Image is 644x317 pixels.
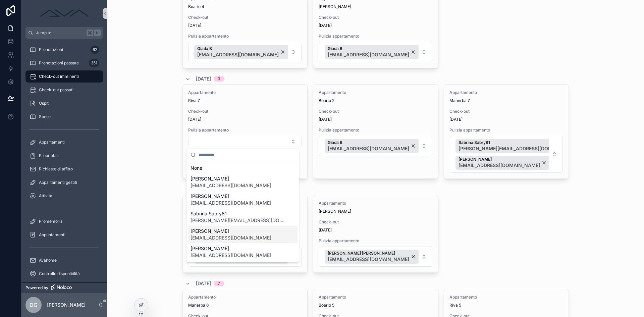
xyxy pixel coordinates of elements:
span: [PERSON_NAME] [191,245,271,252]
span: Check-out [449,109,563,114]
span: Appartamenti [39,140,65,145]
div: 351 [89,59,99,67]
span: Prenotazioni passate [39,60,79,66]
span: Spese [39,114,51,119]
a: Avahome [25,254,103,266]
button: Select Button [319,247,432,267]
a: AppartamentoManerba 7Check-out[DATE]Pulizia appartamentoSelect Button [444,84,569,179]
span: Check-out [319,109,432,114]
span: [DATE] [449,117,563,122]
span: [EMAIL_ADDRESS][DOMAIN_NAME] [459,162,540,169]
button: Select Button [319,136,432,156]
a: Appuntamenti [25,229,103,241]
span: Appartamento [188,295,302,300]
span: [DATE] [196,75,211,82]
span: Powered by [25,285,48,290]
span: [EMAIL_ADDRESS][DOMAIN_NAME] [328,256,409,263]
a: Controllo disponibilità [25,268,103,280]
span: [EMAIL_ADDRESS][DOMAIN_NAME] [328,145,409,152]
span: Check-out [188,15,302,20]
span: [EMAIL_ADDRESS][DOMAIN_NAME] [191,252,271,259]
a: Proprietari [25,150,103,162]
span: Boario 4 [188,4,302,9]
span: Giada B [328,46,409,51]
span: Appuntamenti [39,232,65,237]
a: Spese [25,111,103,123]
span: Appartamento [188,90,302,95]
span: Manerba 7 [449,98,563,103]
span: Avahome [39,258,57,263]
a: Appartamento[PERSON_NAME]Check-out[DATE]Pulizia appartamentoSelect Button [182,195,308,273]
span: Riva 7 [188,98,302,103]
span: [PERSON_NAME] [319,4,432,9]
span: Check-out [319,15,432,20]
button: Select Button [319,42,432,62]
span: [EMAIL_ADDRESS][DOMAIN_NAME] [191,200,271,206]
button: Unselect 8 [455,139,576,153]
a: Appartamento[PERSON_NAME]Check-out[DATE]Pulizia appartamentoSelect Button [313,195,438,273]
span: [DATE] [196,280,211,287]
span: [PERSON_NAME] [191,228,271,234]
button: Unselect 5 [325,45,419,59]
span: Manerba 6 [188,303,302,308]
span: Proprietari [39,153,59,158]
span: Check-out imminenti [39,74,79,79]
p: [PERSON_NAME] [47,302,86,308]
span: Pulizia appartamento [188,34,302,39]
a: Check-out passati [25,84,103,96]
span: Prenotazioni [39,47,63,52]
button: Unselect 5 [325,139,419,153]
span: [PERSON_NAME] [191,175,271,182]
span: Check-out [319,219,432,225]
div: scrollable content [21,39,107,282]
span: [DATE] [319,23,432,28]
span: Pulizia appartamento [319,34,432,39]
span: Pulizia appartamento [319,127,432,133]
div: 62 [91,46,99,54]
span: Promemoria [39,219,63,224]
a: Prenotazioni62 [25,44,103,56]
span: [PERSON_NAME] [191,193,271,200]
span: [PERSON_NAME] [459,157,540,162]
span: Sabrina Sabry81 [191,210,287,217]
span: [DATE] [319,227,432,233]
button: Jump to...K [25,27,103,39]
span: [PERSON_NAME][EMAIL_ADDRESS][DOMAIN_NAME] [191,217,287,224]
span: Ospiti [39,101,50,106]
span: Sabrina Sabry81 [459,140,566,145]
span: Jump to... [36,30,84,36]
a: Check-out imminenti [25,70,103,83]
a: Ospiti [25,97,103,109]
span: [DATE] [319,117,432,122]
span: [PERSON_NAME] [319,209,432,214]
div: None [188,163,298,173]
a: AppartamentoRiva 7Check-out[DATE]Pulizia appartamentoSelect Button [182,84,308,179]
a: Promemoria [25,215,103,227]
div: 3 [218,76,220,82]
span: DG [30,301,38,309]
span: [EMAIL_ADDRESS][DOMAIN_NAME] [191,234,271,241]
span: Giada B [328,140,409,145]
div: 7 [218,281,220,286]
span: Appartamenti gestiti [39,180,77,185]
button: Unselect 4 [325,250,419,264]
span: Check-out [188,109,302,114]
span: [DATE] [188,117,302,122]
span: Giada B [197,46,279,51]
span: [EMAIL_ADDRESS][DOMAIN_NAME] [191,182,271,189]
span: Appartamento [319,90,432,95]
div: Suggestions [186,161,299,262]
span: Boario 2 [319,98,432,103]
a: Attività [25,190,103,202]
span: [PERSON_NAME] [PERSON_NAME] [328,251,409,256]
span: Appartamento [319,295,432,300]
span: Riva 5 [449,303,563,308]
button: Unselect 5 [194,45,288,59]
a: Appartamenti [25,136,103,148]
a: Prenotazioni passate351 [25,57,103,69]
span: [DATE] [188,23,302,28]
img: App logo [38,8,91,19]
span: Attività [39,193,52,199]
a: Richieste di affitto [25,163,103,175]
span: [EMAIL_ADDRESS][DOMAIN_NAME] [328,51,409,58]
